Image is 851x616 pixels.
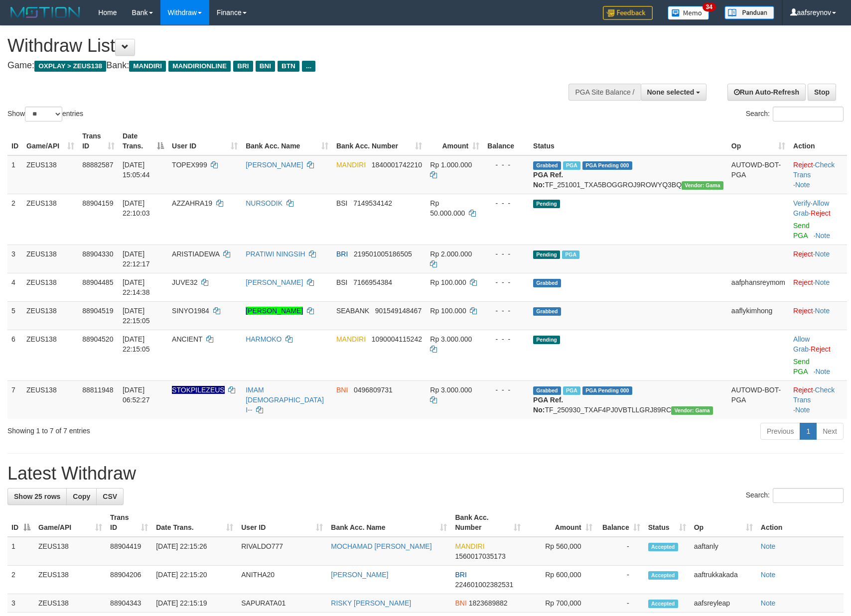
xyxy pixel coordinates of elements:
[106,508,152,537] th: Trans ID: activate to sort column ascending
[7,155,22,194] td: 1
[727,84,806,101] a: Run Auto-Refresh
[172,278,197,286] span: JUVE32
[332,127,426,155] th: Bank Acc. Number: activate to sort column ascending
[815,368,830,375] a: Note
[815,307,830,315] a: Note
[354,386,393,394] span: Copy 0496809731 to clipboard
[22,273,78,301] td: ZEUS138
[66,488,97,505] a: Copy
[811,209,831,217] a: Reject
[487,306,525,316] div: - - -
[103,493,117,500] span: CSV
[455,581,513,589] span: Copy 224601002382531 to clipboard
[789,380,847,419] td: · ·
[815,278,830,286] a: Note
[22,301,78,330] td: ZEUS138
[746,488,844,503] label: Search:
[78,127,119,155] th: Trans ID: activate to sort column ascending
[793,386,813,394] a: Reject
[354,250,412,258] span: Copy 219501005186505 to clipboard
[7,36,558,56] h1: Withdraw List
[690,594,757,613] td: aafsreyleap
[641,84,707,101] button: None selected
[119,127,168,155] th: Date Trans.: activate to sort column descending
[172,250,219,258] span: ARISTIADEWA
[487,385,525,395] div: - - -
[793,358,810,375] a: Send PGA
[487,198,525,208] div: - - -
[336,250,348,258] span: BRI
[246,161,303,169] a: [PERSON_NAME]
[106,594,152,613] td: 88904343
[82,335,113,343] span: 88904520
[34,508,106,537] th: Game/API: activate to sort column ascending
[487,334,525,344] div: - - -
[82,386,113,394] span: 88811948
[430,199,465,217] span: Rp 50.000.000
[168,127,242,155] th: User ID: activate to sort column ascending
[14,493,60,500] span: Show 25 rows
[727,301,789,330] td: aaflykimhong
[525,508,596,537] th: Amount: activate to sort column ascending
[7,301,22,330] td: 5
[152,566,237,594] td: [DATE] 22:15:20
[336,199,348,207] span: BSI
[123,386,150,404] span: [DATE] 06:52:27
[7,330,22,380] td: 6
[237,594,327,613] td: SAPURATA01
[7,127,22,155] th: ID
[793,335,810,353] a: Allow Grab
[123,161,150,179] span: [DATE] 15:05:44
[644,508,690,537] th: Status: activate to sort column ascending
[129,61,166,72] span: MANDIRI
[596,566,644,594] td: -
[596,594,644,613] td: -
[757,508,844,537] th: Action
[123,199,150,217] span: [DATE] 22:10:03
[795,181,810,189] a: Note
[487,249,525,259] div: - - -
[331,599,411,607] a: RISKY [PERSON_NAME]
[533,396,563,414] b: PGA Ref. No:
[246,278,303,286] a: [PERSON_NAME]
[746,107,844,122] label: Search:
[327,508,451,537] th: Bank Acc. Name: activate to sort column ascending
[793,199,829,217] span: ·
[455,599,466,607] span: BNI
[525,594,596,613] td: Rp 700,000
[22,127,78,155] th: Game/API: activate to sort column ascending
[353,199,392,207] span: Copy 7149534142 to clipboard
[533,171,563,189] b: PGA Ref. No:
[682,181,723,190] span: Vendor URL: https://trx31.1velocity.biz
[372,161,422,169] span: Copy 1840001742210 to clipboard
[483,127,529,155] th: Balance
[246,307,303,315] a: [PERSON_NAME]
[34,594,106,613] td: ZEUS138
[96,488,124,505] a: CSV
[487,160,525,170] div: - - -
[372,335,422,343] span: Copy 1090004115242 to clipboard
[246,199,283,207] a: NURSODIK
[789,155,847,194] td: · ·
[724,6,774,19] img: panduan.png
[172,199,212,207] span: AZZAHRA19
[430,386,472,394] span: Rp 3.000.000
[7,464,844,484] h1: Latest Withdraw
[793,307,813,315] a: Reject
[793,161,813,169] a: Reject
[7,488,67,505] a: Show 25 rows
[430,161,472,169] span: Rp 1.000.000
[123,335,150,353] span: [DATE] 22:15:05
[451,508,524,537] th: Bank Acc. Number: activate to sort column ascending
[123,278,150,296] span: [DATE] 22:14:38
[152,537,237,566] td: [DATE] 22:15:26
[430,307,466,315] span: Rp 100.000
[603,6,653,20] img: Feedback.jpg
[302,61,315,72] span: ...
[727,127,789,155] th: Op: activate to sort column ascending
[233,61,253,72] span: BRI
[525,566,596,594] td: Rp 600,000
[563,386,580,395] span: Marked by aafsreyleap
[800,423,817,440] a: 1
[487,277,525,287] div: - - -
